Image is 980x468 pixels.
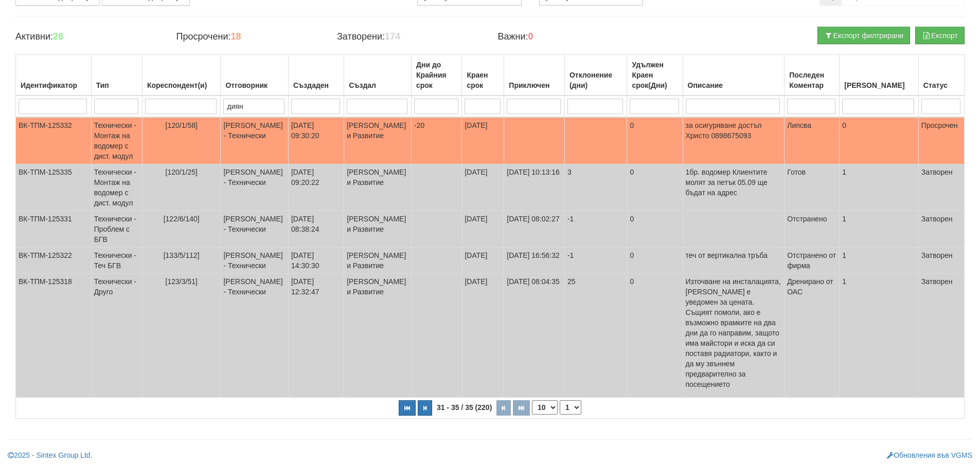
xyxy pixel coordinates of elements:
div: Краен срок [465,68,501,92]
div: Последен Коментар [787,68,836,92]
td: 0 [627,248,683,274]
td: Затворен [918,248,964,274]
div: Отклонение (дни) [567,68,624,92]
td: [DATE] [462,164,504,211]
select: Страница номер [560,400,581,415]
p: 1бр. водомер Клиентите молят за петък 05.09 ще бъдат на адрес [686,167,782,198]
span: Дренирано от ОАС [787,277,833,296]
div: Тип [94,78,139,92]
span: [133/5/112] [164,251,200,259]
td: Технически - Проблем с БГВ [91,211,142,248]
td: [DATE] [462,117,504,164]
span: [122/6/140] [164,215,200,223]
td: [PERSON_NAME] и Развитие [344,248,412,274]
td: [PERSON_NAME] - Технически [221,211,289,248]
td: [DATE] 08:02:27 [504,211,565,248]
div: Отговорник [223,78,286,92]
span: [123/3/51] [166,277,198,286]
td: 3 [564,164,627,211]
td: [DATE] 12:32:47 [288,274,344,398]
div: Създаден [291,78,341,92]
td: Технически - Друго [91,274,142,398]
th: Последен Коментар: No sort applied, activate to apply an ascending sort [785,55,840,96]
th: Дни до Крайния срок: No sort applied, activate to apply an ascending sort [411,55,461,96]
td: [DATE] 09:30:20 [288,117,344,164]
div: Статус [921,78,961,92]
td: -1 [564,248,627,274]
button: Следваща страница [496,400,511,416]
td: Технически - Монтаж на водомер с дист. модул [91,164,142,211]
div: Приключен [507,78,562,92]
td: [PERSON_NAME] - Технически [221,117,289,164]
h4: Активни: [15,32,161,42]
h4: Просрочени: [176,32,321,42]
th: Идентификатор: No sort applied, activate to apply an ascending sort [16,55,92,96]
td: Технически - Монтаж на водомер с дист. модул [91,117,142,164]
button: Предишна страница [418,400,432,416]
td: [DATE] [462,248,504,274]
td: Затворен [918,274,964,398]
b: 28 [53,31,63,42]
th: Тип: No sort applied, activate to apply an ascending sort [91,55,142,96]
td: 0 [627,211,683,248]
button: Експорт филтрирани [817,27,910,44]
td: 25 [564,274,627,398]
td: [PERSON_NAME] - Технически [221,164,289,211]
div: Създал [347,78,408,92]
div: Описание [686,78,782,92]
span: Готов [787,168,806,176]
span: Отстранено [787,215,827,223]
td: ВК-ТПМ-125331 [16,211,92,248]
th: Описание: No sort applied, activate to apply an ascending sort [683,55,785,96]
td: [DATE] 09:20:22 [288,164,344,211]
td: [PERSON_NAME] - Технически [221,274,289,398]
td: -1 [564,211,627,248]
select: Брой редове на страница [532,400,558,415]
a: 2025 - Sintex Group Ltd. [8,451,93,459]
td: [DATE] 08:04:35 [504,274,565,398]
span: -20 [414,121,424,129]
td: 1 [840,164,919,211]
span: [120/1/25] [166,168,198,176]
td: 0 [627,274,683,398]
b: 174 [385,31,400,42]
p: за осигуряване достъп Христо 0898675093 [686,120,782,141]
td: [DATE] 10:13:16 [504,164,565,211]
td: [PERSON_NAME] и Развитие [344,274,412,398]
td: 0 [627,117,683,164]
td: Технически - Теч БГВ [91,248,142,274]
div: Идентификатор [19,78,88,92]
span: 31 - 35 / 35 (220) [434,403,494,411]
td: 0 [627,164,683,211]
td: [DATE] [462,211,504,248]
a: Обновления във VGMS [887,451,972,459]
div: Кореспондент(и) [145,78,218,92]
td: [DATE] 08:38:24 [288,211,344,248]
div: Дни до Крайния срок [414,58,459,92]
td: [PERSON_NAME] - Технически [221,248,289,274]
td: [DATE] 16:56:32 [504,248,565,274]
th: Брой Файлове: No sort applied, activate to apply an ascending sort [840,55,919,96]
th: Приключен: No sort applied, activate to apply an ascending sort [504,55,565,96]
div: [PERSON_NAME] [842,78,916,92]
b: 18 [230,31,241,42]
div: Удължен Краен срок(Дни) [630,58,680,92]
th: Създаден: No sort applied, activate to apply an ascending sort [288,55,344,96]
th: Отговорник: No sort applied, activate to apply an ascending sort [221,55,289,96]
th: Краен срок: No sort applied, activate to apply an ascending sort [462,55,504,96]
b: 0 [528,31,533,42]
td: 1 [840,274,919,398]
th: Статус: No sort applied, activate to apply an ascending sort [918,55,964,96]
td: 1 [840,211,919,248]
button: Последна страница [513,400,530,416]
p: Източване на инсталацията, [PERSON_NAME] е уведомен за цената. Същият помоли, ако е възможно врам... [686,276,782,389]
button: Първа страница [399,400,416,416]
td: [PERSON_NAME] и Развитие [344,211,412,248]
h4: Затворени: [337,32,482,42]
th: Отклонение (дни): No sort applied, activate to apply an ascending sort [564,55,627,96]
th: Удължен Краен срок(Дни): No sort applied, activate to apply an ascending sort [627,55,683,96]
td: ВК-ТПМ-125318 [16,274,92,398]
th: Създал: No sort applied, activate to apply an ascending sort [344,55,412,96]
td: [DATE] 14:30:30 [288,248,344,274]
td: [PERSON_NAME] и Развитие [344,164,412,211]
